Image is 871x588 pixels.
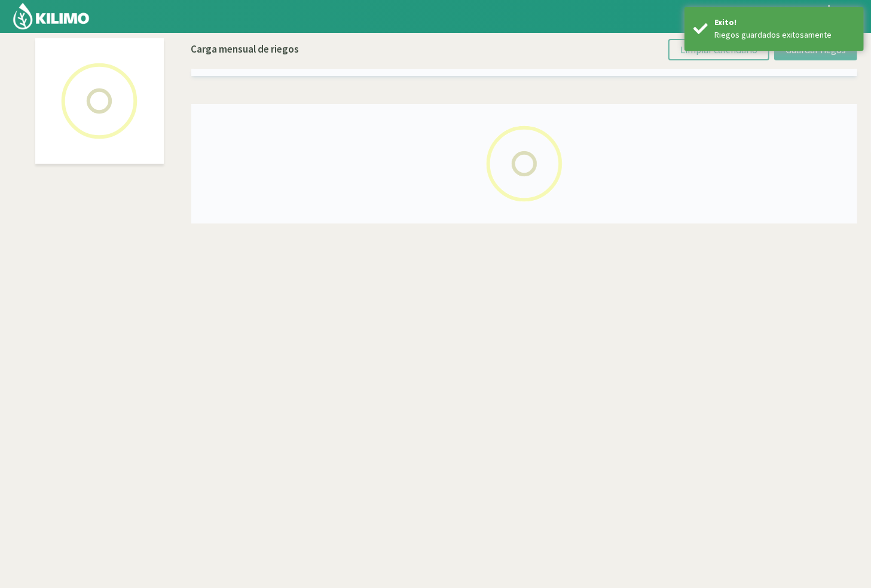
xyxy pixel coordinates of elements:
[668,39,769,60] button: Limpiar calendario
[464,104,584,223] img: Loading...
[191,42,299,57] p: Carga mensual de riegos
[714,16,855,29] div: Exito!
[680,44,757,56] span: Limpiar calendario
[12,2,90,30] img: Kilimo
[39,41,159,161] img: Loading...
[714,29,855,41] div: Riegos guardados exitosamente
